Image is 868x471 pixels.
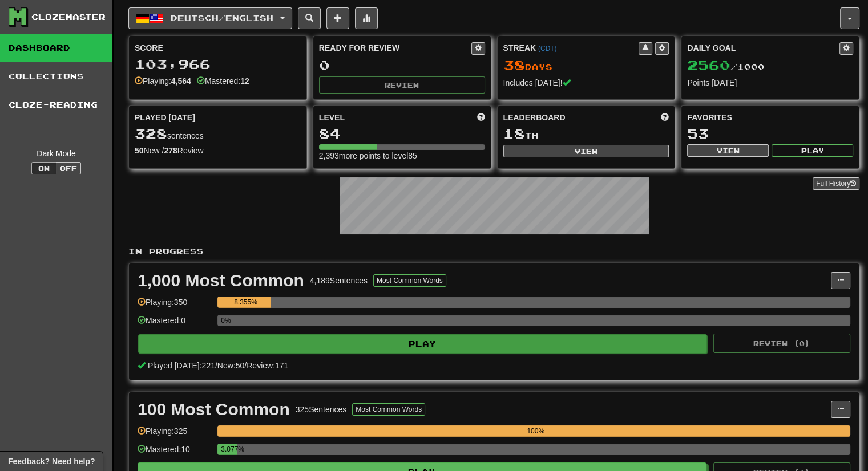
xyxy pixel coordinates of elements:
div: 325 Sentences [296,404,347,415]
div: Dark Mode [9,148,104,159]
span: Leaderboard [503,112,566,123]
div: Mastered: [197,75,249,87]
div: Playing: 325 [138,425,212,444]
button: Play [772,144,853,157]
div: Daily Goal [687,42,839,55]
span: This week in points, UTC [661,112,669,123]
span: / 1000 [687,62,765,72]
span: 2560 [687,57,730,73]
div: Mastered: 10 [138,444,212,462]
div: th [503,127,669,141]
strong: 278 [164,146,177,155]
div: 53 [687,127,853,141]
strong: 50 [135,146,144,155]
span: Played [DATE] [135,112,195,123]
div: 4,189 Sentences [310,275,368,286]
div: 1,000 Most Common [138,272,304,289]
button: Play [138,334,707,354]
div: Playing: [135,75,191,87]
button: Review (0) [713,334,850,353]
strong: 12 [240,76,249,86]
div: New / Review [135,145,301,156]
div: 100 Most Common [138,401,290,418]
div: Streak [503,42,639,54]
div: 84 [319,127,485,141]
div: Ready for Review [319,42,471,54]
a: (CDT) [538,44,556,52]
span: / [215,361,217,370]
div: Playing: 350 [138,297,212,315]
button: Most Common Words [352,403,425,416]
div: Day s [503,58,669,73]
div: 3.077% [221,444,237,455]
span: Level [319,112,345,123]
span: / [244,361,247,370]
div: Clozemaster [31,11,106,23]
span: Played [DATE]: 221 [148,361,215,370]
button: View [503,145,669,157]
div: sentences [135,127,301,141]
button: Search sentences [298,7,321,29]
button: Off [56,162,81,174]
span: 38 [503,57,525,73]
span: Review: 171 [247,361,288,370]
div: 0 [319,58,485,72]
div: Includes [DATE]! [503,77,669,88]
button: Review [319,76,485,94]
div: Points [DATE] [687,77,853,88]
span: Score more points to level up [477,112,485,123]
span: Open feedback widget [8,456,95,467]
span: New: 50 [217,361,244,370]
span: 328 [135,125,167,141]
button: Add sentence to collection [326,7,349,29]
span: Deutsch / English [171,13,273,23]
button: Deutsch/English [128,7,292,29]
div: Score [135,42,301,54]
a: Full History [813,177,859,190]
strong: 4,564 [171,76,191,86]
div: 103,966 [135,57,301,71]
button: View [687,144,769,157]
div: 100% [221,425,850,437]
button: Most Common Words [373,274,446,287]
span: 18 [503,125,525,141]
div: 2,393 more points to level 85 [319,150,485,161]
div: Mastered: 0 [138,315,212,334]
p: In Progress [128,246,859,257]
div: 8.355% [221,297,270,308]
button: On [31,162,56,174]
button: More stats [355,7,378,29]
div: Favorites [687,112,853,123]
